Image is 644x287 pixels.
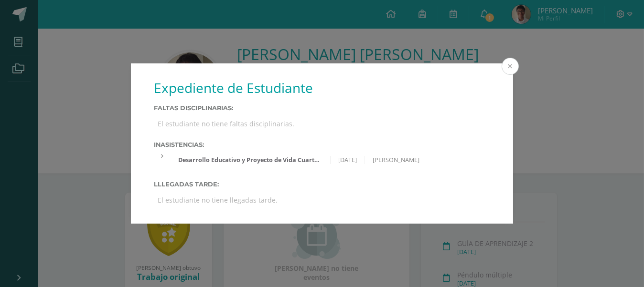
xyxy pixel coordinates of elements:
[154,181,490,188] label: Lllegadas tarde:
[171,156,330,164] div: Desarrollo Educativo y Proyecto de Vida Cuarto Bachillerato Bachillerato en CCLL con Orientación ...
[154,115,490,132] div: El estudiante no tiene faltas disciplinarias.
[502,58,519,75] button: Close (Esc)
[365,156,427,164] div: [PERSON_NAME]
[154,141,490,148] label: Inasistencias:
[154,192,490,208] div: El estudiante no tiene llegadas tarde.
[331,156,365,164] div: [DATE]
[154,104,490,112] label: Faltas Disciplinarias:
[154,79,490,97] h1: Expediente de Estudiante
